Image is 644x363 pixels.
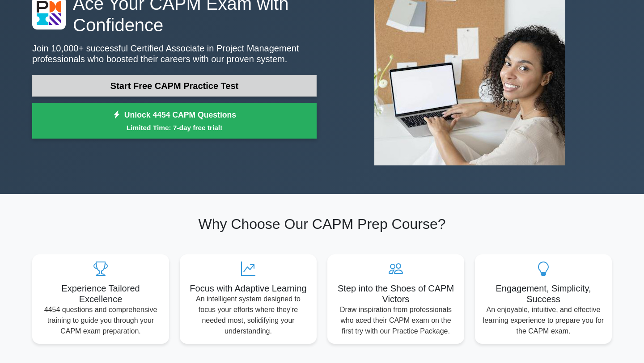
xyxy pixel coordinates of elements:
[32,43,317,64] p: Join 10,000+ successful Certified Associate in Project Management professionals who boosted their...
[32,215,612,232] h2: Why Choose Our CAPM Prep Course?
[335,283,457,304] h5: Step into the Shoes of CAPM Victors
[32,103,317,139] a: Unlock 4454 CAPM QuestionsLimited Time: 7-day free trial!
[39,304,162,337] p: 4454 questions and comprehensive training to guide you through your CAPM exam preparation.
[187,294,309,337] p: An intelligent system designed to focus your efforts where they're needed most, solidifying your ...
[39,283,162,304] h5: Experience Tailored Excellence
[32,75,317,97] a: Start Free CAPM Practice Test
[187,283,309,294] h5: Focus with Adaptive Learning
[482,283,605,304] h5: Engagement, Simplicity, Success
[482,304,605,337] p: An enjoyable, intuitive, and effective learning experience to prepare you for the CAPM exam.
[43,122,305,133] small: Limited Time: 7-day free trial!
[335,304,457,337] p: Draw inspiration from professionals who aced their CAPM exam on the first try with our Practice P...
